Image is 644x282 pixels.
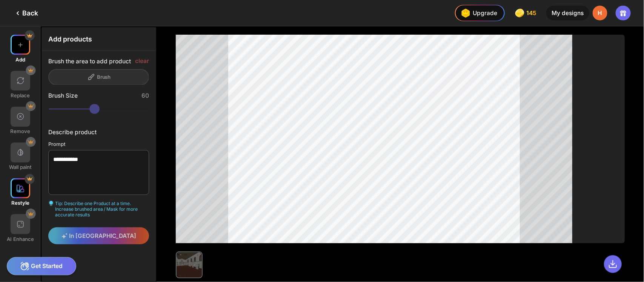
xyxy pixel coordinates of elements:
div: Add [15,57,25,63]
div: Replace [11,92,30,98]
div: AI Enhance [7,236,34,242]
div: Get Started [7,257,77,275]
div: Remove [10,128,30,134]
div: Wall paint [9,164,31,170]
div: Restyle [11,200,29,206]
